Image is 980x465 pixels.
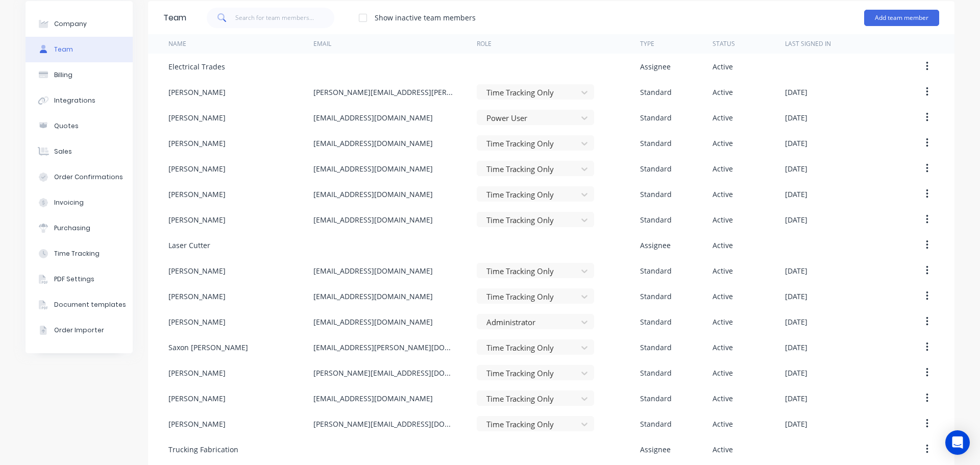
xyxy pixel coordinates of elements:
[785,138,807,149] div: [DATE]
[168,240,210,251] div: Laser Cutter
[713,342,733,353] div: Active
[713,419,733,429] div: Active
[168,265,226,276] div: [PERSON_NAME]
[640,265,672,276] div: Standard
[713,163,733,174] div: Active
[785,419,807,429] div: [DATE]
[785,163,807,174] div: [DATE]
[26,37,133,62] button: Team
[313,265,433,276] div: [EMAIL_ADDRESS][DOMAIN_NAME]
[785,112,807,123] div: [DATE]
[640,189,672,200] div: Standard
[26,11,133,37] button: Company
[375,12,476,23] div: Show inactive team members
[313,189,433,200] div: [EMAIL_ADDRESS][DOMAIN_NAME]
[785,393,807,404] div: [DATE]
[640,39,654,48] div: Type
[168,419,226,429] div: [PERSON_NAME]
[713,87,733,97] div: Active
[54,198,84,207] div: Invoicing
[713,265,733,276] div: Active
[313,87,456,97] div: [PERSON_NAME][EMAIL_ADDRESS][PERSON_NAME][DOMAIN_NAME]
[54,45,73,54] div: Team
[168,368,226,378] div: [PERSON_NAME]
[313,112,433,123] div: [EMAIL_ADDRESS][DOMAIN_NAME]
[640,393,672,404] div: Standard
[713,444,733,455] div: Active
[640,342,672,353] div: Standard
[168,138,226,149] div: [PERSON_NAME]
[713,138,733,149] div: Active
[54,275,94,284] div: PDF Settings
[640,291,672,302] div: Standard
[477,39,492,48] div: Role
[54,300,126,309] div: Document templates
[785,39,831,48] div: Last signed in
[54,224,90,233] div: Purchasing
[313,291,433,302] div: [EMAIL_ADDRESS][DOMAIN_NAME]
[785,189,807,200] div: [DATE]
[785,87,807,97] div: [DATE]
[785,214,807,225] div: [DATE]
[26,292,133,317] button: Document templates
[54,70,72,80] div: Billing
[168,61,225,72] div: Electrical Trades
[54,96,95,105] div: Integrations
[713,316,733,327] div: Active
[26,88,133,113] button: Integrations
[54,326,104,335] div: Order Importer
[26,139,133,164] button: Sales
[713,39,735,48] div: Status
[54,249,100,258] div: Time Tracking
[313,39,331,48] div: Email
[313,214,433,225] div: [EMAIL_ADDRESS][DOMAIN_NAME]
[864,10,939,26] button: Add team member
[640,444,671,455] div: Assignee
[713,368,733,378] div: Active
[26,190,133,215] button: Invoicing
[26,241,133,266] button: Time Tracking
[26,113,133,139] button: Quotes
[168,316,226,327] div: [PERSON_NAME]
[640,61,671,72] div: Assignee
[168,444,238,455] div: Trucking Fabrication
[640,316,672,327] div: Standard
[640,138,672,149] div: Standard
[54,121,79,131] div: Quotes
[313,163,433,174] div: [EMAIL_ADDRESS][DOMAIN_NAME]
[640,419,672,429] div: Standard
[713,240,733,251] div: Active
[640,87,672,97] div: Standard
[163,12,186,24] div: Team
[26,164,133,190] button: Order Confirmations
[54,173,123,182] div: Order Confirmations
[313,316,433,327] div: [EMAIL_ADDRESS][DOMAIN_NAME]
[640,240,671,251] div: Assignee
[313,419,456,429] div: [PERSON_NAME][EMAIL_ADDRESS][DOMAIN_NAME]
[713,61,733,72] div: Active
[785,291,807,302] div: [DATE]
[26,317,133,343] button: Order Importer
[168,393,226,404] div: [PERSON_NAME]
[945,430,970,455] div: Open Intercom Messenger
[26,215,133,241] button: Purchasing
[640,368,672,378] div: Standard
[54,147,72,156] div: Sales
[640,214,672,225] div: Standard
[168,214,226,225] div: [PERSON_NAME]
[168,189,226,200] div: [PERSON_NAME]
[313,368,456,378] div: [PERSON_NAME][EMAIL_ADDRESS][DOMAIN_NAME]
[168,39,186,48] div: Name
[313,393,433,404] div: [EMAIL_ADDRESS][DOMAIN_NAME]
[313,138,433,149] div: [EMAIL_ADDRESS][DOMAIN_NAME]
[168,87,226,97] div: [PERSON_NAME]
[54,19,87,29] div: Company
[168,291,226,302] div: [PERSON_NAME]
[713,112,733,123] div: Active
[785,342,807,353] div: [DATE]
[713,214,733,225] div: Active
[713,189,733,200] div: Active
[785,316,807,327] div: [DATE]
[785,368,807,378] div: [DATE]
[26,266,133,292] button: PDF Settings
